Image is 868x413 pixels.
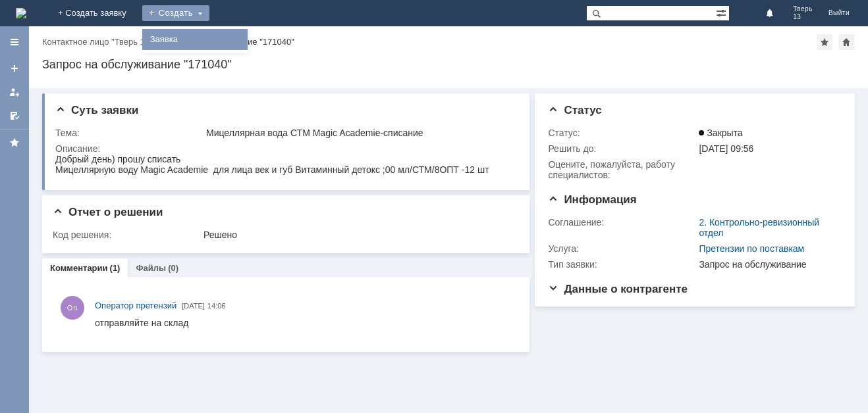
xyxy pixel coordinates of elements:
[548,128,696,138] div: Статус:
[793,5,813,13] span: Тверь
[136,263,166,273] a: Файлы
[16,8,26,18] img: logo
[206,128,512,138] div: Мицеллярная вода СТМ Magic Academie-списание
[716,6,729,18] span: Расширенный поиск
[699,128,742,138] span: Закрыта
[548,104,601,116] span: Статус
[145,32,245,47] a: Заявка
[4,58,25,79] a: Создать заявку
[548,259,696,270] div: Тип заявки:
[548,217,696,228] div: Соглашение:
[157,37,294,47] div: Запрос на обслуживание "171040"
[50,263,108,273] a: Комментарии
[548,193,636,206] span: Информация
[817,34,832,50] div: Добавить в избранное
[53,230,201,240] div: Код решения:
[42,37,153,47] a: Контактное лицо "Тверь 13"
[95,299,176,312] a: Оператор претензий
[55,128,203,138] div: Тема:
[548,283,688,295] span: Данные о контрагенте
[699,143,753,154] span: [DATE] 09:56
[4,82,25,103] a: Мои заявки
[793,13,813,21] span: 13
[42,58,855,71] div: Запрос на обслуживание "171040"
[110,263,121,273] div: (1)
[548,143,696,154] div: Решить до:
[55,104,138,116] span: Суть заявки
[548,159,696,180] div: Oцените, пожалуйста, работу специалистов:
[95,301,176,310] span: Оператор претензий
[16,8,26,18] a: Перейти на домашнюю страницу
[838,34,854,50] div: Сделать домашней страницей
[42,37,157,47] div: /
[168,263,178,273] div: (0)
[699,243,804,254] a: Претензии по поставкам
[55,143,514,154] div: Описание:
[548,243,696,254] div: Услуга:
[207,302,226,310] span: 14:06
[142,5,209,21] div: Создать
[4,105,25,126] a: Мои согласования
[53,206,163,218] span: Отчет о решении
[699,217,819,238] a: 2. Контрольно-ревизионный отдел
[203,230,512,240] div: Решено
[182,302,205,310] span: [DATE]
[699,259,836,270] div: Запрос на обслуживание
